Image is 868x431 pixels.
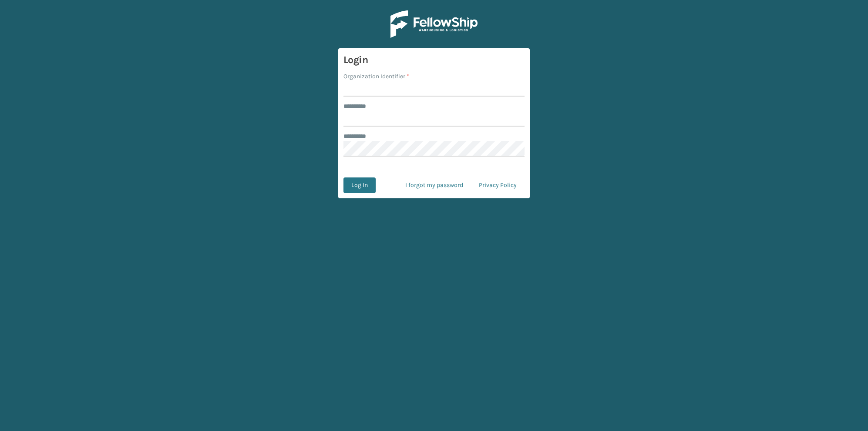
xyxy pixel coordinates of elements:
a: Privacy Policy [471,177,525,193]
img: Logo [390,10,478,38]
a: I forgot my password [397,177,471,193]
label: Organization Identifier [343,72,409,81]
h3: Login [343,53,525,67]
button: Log In [343,177,376,193]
